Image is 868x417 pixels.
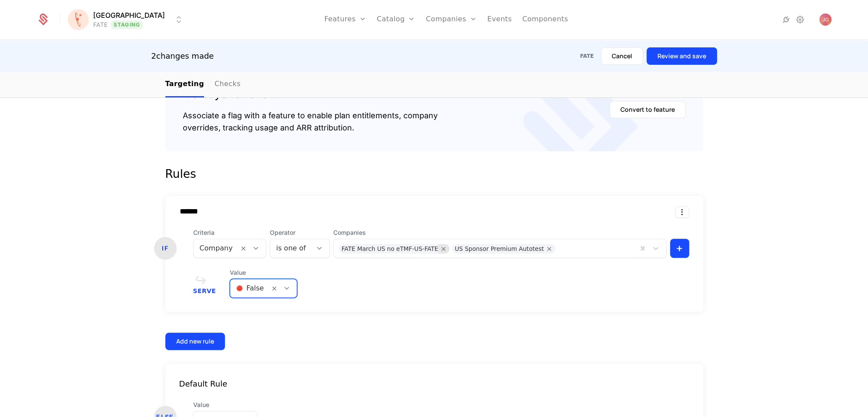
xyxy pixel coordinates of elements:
[154,237,177,260] div: IF
[165,72,241,97] ul: Choose Sub Page
[165,72,204,97] a: Targeting
[455,244,544,254] div: US Sponsor Premium Autotest
[93,20,107,29] div: FATE
[544,244,555,254] div: Remove US Sponsor Premium Autotest
[193,288,216,294] span: Serve
[675,207,689,218] button: Select action
[342,244,438,254] div: FATE March US no eTMF-US-FATE
[214,72,241,97] a: Checks
[795,14,805,25] a: Settings
[165,72,703,97] nav: Main
[647,47,717,65] button: Review and save
[183,110,438,134] div: Associate a flag with a feature to enable plan entitlements, company overrides, tracking usage an...
[165,333,225,350] button: Add new rule
[580,53,594,60] div: FATE
[151,50,214,62] div: 2 changes made
[781,14,791,25] a: Integrations
[438,244,449,254] div: Remove FATE March US no eTMF-US-FATE
[610,101,686,118] button: Convert to feature
[93,10,165,20] span: [GEOGRAPHIC_DATA]
[819,13,831,26] img: Jelena Obradovic
[70,10,184,29] button: Select environment
[270,228,330,237] span: Operator
[670,239,689,258] button: +
[111,20,143,29] span: Staging
[193,400,258,409] span: Value
[819,13,831,26] button: Open user button
[176,337,214,346] div: Add new rule
[601,47,643,65] button: Cancel
[193,228,266,237] span: Criteria
[165,165,703,183] div: Rules
[68,9,89,30] img: Florence
[230,268,297,277] span: Value
[165,378,703,390] div: Default Rule
[333,228,667,237] span: Companies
